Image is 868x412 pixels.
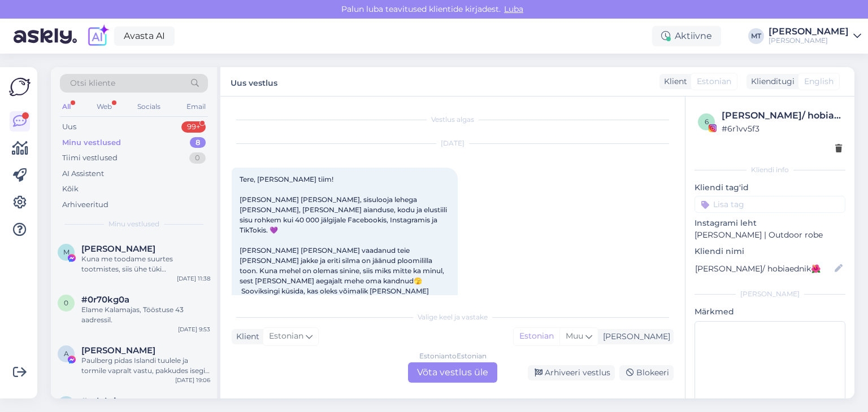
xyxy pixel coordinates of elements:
[695,182,845,194] p: Kliendi tag'id
[514,328,559,345] div: Estonian
[619,365,674,380] div: Blokeeri
[189,152,206,164] div: 0
[135,99,163,114] div: Socials
[62,183,79,195] div: Kõik
[81,396,129,406] span: #qdobtjwu
[659,76,687,87] div: Klient
[62,199,108,211] div: Arhiveeritud
[232,138,674,148] div: [DATE]
[528,365,615,380] div: Arhiveeri vestlus
[652,26,721,46] div: Aktiivne
[695,165,845,175] div: Kliendi info
[722,122,842,135] div: # 6r1vv5f3
[232,331,259,343] div: Klient
[70,77,115,89] span: Otsi kliente
[86,24,110,48] img: explore-ai
[60,99,73,114] div: All
[232,312,674,322] div: Valige keel ja vastake
[695,262,832,275] input: Lisa nimi
[566,331,583,341] span: Muu
[695,246,845,257] p: Kliendi nimi
[747,76,795,87] div: Klienditugi
[64,299,68,307] span: 0
[769,27,849,36] div: [PERSON_NAME]
[408,362,497,383] div: Võta vestlus üle
[695,217,845,229] p: Instagrami leht
[697,76,731,87] span: Estonian
[695,196,845,213] input: Lisa tag
[695,289,845,299] div: [PERSON_NAME]
[81,295,129,305] span: #0r70kg0a
[81,345,155,356] span: Anu Turu
[231,74,277,89] label: Uus vestlus
[114,27,175,46] a: Avasta AI
[94,99,114,114] div: Web
[695,229,845,241] p: [PERSON_NAME] | Outdoor robe
[769,36,849,45] div: [PERSON_NAME]
[232,115,674,125] div: Vestlus algas
[695,306,845,318] p: Märkmed
[175,376,210,384] div: [DATE] 19:06
[190,137,206,148] div: 8
[81,305,210,325] div: Elame Kalamajas, Tööstuse 43 aadressil.
[705,117,709,126] span: 6
[181,121,206,133] div: 99+
[804,76,834,87] span: English
[178,325,210,334] div: [DATE] 9:53
[769,27,861,45] a: [PERSON_NAME][PERSON_NAME]
[81,254,210,274] div: Kuna me toodame suurtes tootmistes, siis ühe tüki [PERSON_NAME] saa toote. Peame enda toodete too...
[501,4,527,14] span: Luba
[722,109,842,122] div: [PERSON_NAME]/ hobiaednik🌺
[62,152,118,164] div: Tiimi vestlused
[184,99,208,114] div: Email
[108,219,159,229] span: Minu vestlused
[269,330,303,343] span: Estonian
[62,168,104,179] div: AI Assistent
[748,28,764,44] div: MT
[598,331,670,343] div: [PERSON_NAME]
[177,274,210,283] div: [DATE] 11:38
[63,248,70,256] span: M
[64,349,69,358] span: A
[81,244,155,254] span: Maarika Andersson
[62,121,76,133] div: Uus
[9,76,31,98] img: Askly Logo
[419,351,487,361] div: Estonian to Estonian
[81,356,210,376] div: Paulberg pidas Islandi tuulele ja tormile vapralt vastu, pakkudes isegi jääkoopas kaitset. Tänud!...
[62,137,121,148] div: Minu vestlused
